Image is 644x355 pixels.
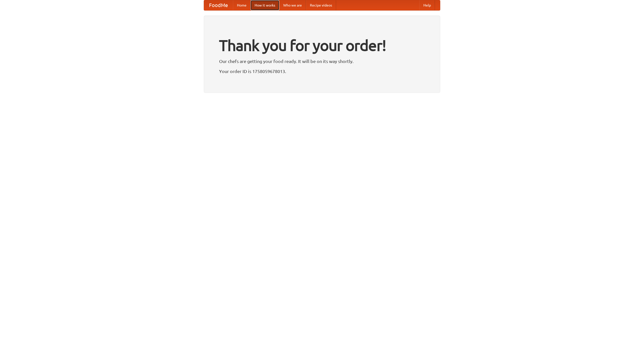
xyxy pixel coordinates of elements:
[219,67,425,75] p: Your order ID is 1758059678013.
[219,57,425,65] p: Our chefs are getting your food ready. It will be on its way shortly.
[251,0,279,10] a: How it works
[204,0,233,10] a: FoodMe
[233,0,251,10] a: Home
[419,0,435,10] a: Help
[219,33,425,57] h1: Thank you for your order!
[306,0,336,10] a: Recipe videos
[279,0,306,10] a: Who we are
